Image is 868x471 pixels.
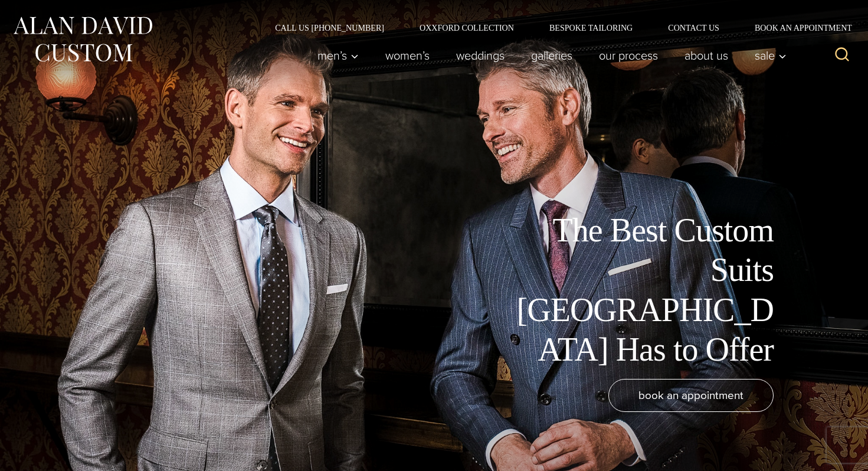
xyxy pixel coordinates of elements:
[737,24,856,32] a: Book an Appointment
[755,50,787,61] span: Sale
[828,41,856,70] button: View Search Form
[650,24,737,32] a: Contact Us
[638,387,743,404] span: book an appointment
[586,44,672,67] a: Our Process
[372,44,443,67] a: Women’s
[518,44,586,67] a: Galleries
[672,44,742,67] a: About Us
[532,24,650,32] a: Bespoke Tailoring
[443,44,518,67] a: weddings
[317,50,359,61] span: Men’s
[12,13,153,66] img: Alan David Custom
[402,24,532,32] a: Oxxford Collection
[608,379,774,412] a: book an appointment
[304,44,793,67] nav: Primary Navigation
[257,24,856,32] nav: Secondary Navigation
[257,24,402,32] a: Call Us [PHONE_NUMBER]
[508,211,774,369] h1: The Best Custom Suits [GEOGRAPHIC_DATA] Has to Offer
